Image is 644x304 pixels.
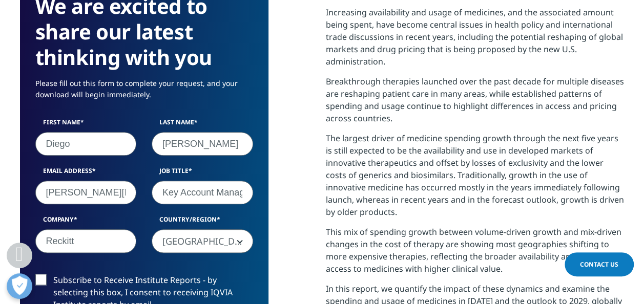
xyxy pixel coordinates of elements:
[326,226,625,283] p: This mix of spending growth between volume-driven growth and mix-driven changes in the cost of th...
[326,75,625,132] p: Breakthrough therapies launched over the past decade for multiple diseases are reshaping patient ...
[326,132,625,226] p: The largest driver of medicine spending growth through the next five years is still expected to b...
[152,118,253,132] label: Last Name
[35,166,137,181] label: Email Address
[152,229,253,253] span: Mexico
[580,260,618,269] span: Contact Us
[152,215,253,229] label: Country/Region
[35,215,137,229] label: Company
[565,252,634,276] a: Contact Us
[35,78,253,108] p: Please fill out this form to complete your request, and your download will begin immediately.
[35,118,137,132] label: First Name
[7,273,32,299] button: Abrir preferencias
[326,6,625,75] p: Increasing availability and usage of medicines, and the associated amount being spent, have becom...
[152,166,253,181] label: Job Title
[152,230,253,253] span: Mexico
